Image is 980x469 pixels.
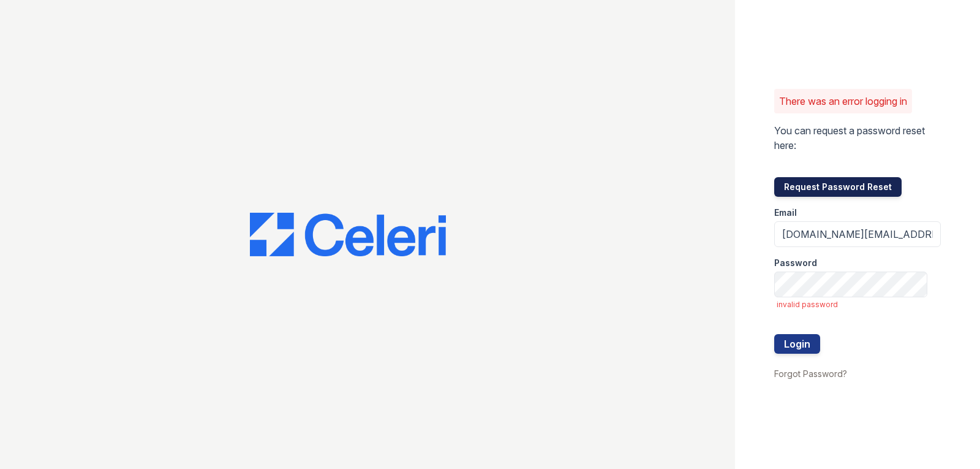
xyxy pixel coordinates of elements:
[774,334,820,354] button: Login
[774,368,847,379] a: Forgot Password?
[774,207,797,219] label: Email
[777,300,941,310] span: invalid password
[774,257,817,269] label: Password
[779,94,907,109] p: There was an error logging in
[774,177,902,197] button: Request Password Reset
[250,213,446,257] img: CE_Logo_Blue-a8612792a0a2168367f1c8372b55b34899dd931a85d93a1a3d3e32e68fde9ad4.png
[774,123,941,153] p: You can request a password reset here:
